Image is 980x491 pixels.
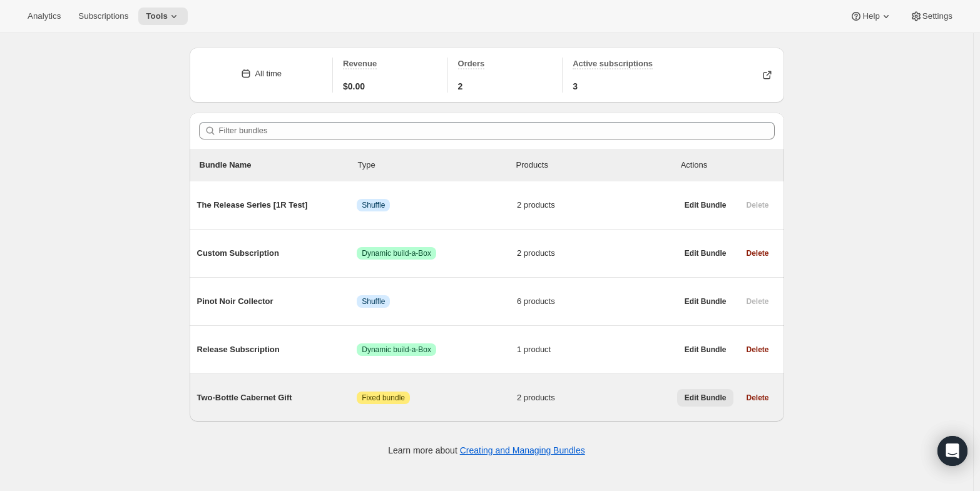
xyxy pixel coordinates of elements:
[28,11,61,21] span: Analytics
[746,345,768,355] span: Delete
[20,8,68,25] button: Analytics
[746,393,768,403] span: Delete
[573,59,653,68] span: Active subscriptions
[937,436,967,466] div: Open Intercom Messenger
[197,199,357,211] span: The Release Series [1R Test]
[677,196,734,214] button: Edit Bundle
[458,59,485,68] span: Orders
[681,159,774,171] div: Actions
[738,389,776,407] button: Delete
[197,295,357,308] span: Pinot Noir Collector
[219,122,775,139] input: Filter bundles
[358,159,516,171] div: Type
[685,200,727,210] span: Edit Bundle
[517,295,677,308] span: 6 products
[362,200,385,210] span: Shuffle
[197,392,357,404] span: Two-Bottle Cabernet Gift
[573,80,578,93] span: 3
[738,245,776,262] button: Delete
[842,8,899,25] button: Help
[362,248,431,258] span: Dynamic build-a-Box
[677,341,734,358] button: Edit Bundle
[685,345,727,355] span: Edit Bundle
[460,445,585,455] a: Creating and Managing Bundles
[862,11,879,21] span: Help
[78,11,128,21] span: Subscriptions
[517,392,677,404] span: 2 products
[146,11,168,21] span: Tools
[685,296,727,306] span: Edit Bundle
[677,245,734,262] button: Edit Bundle
[388,444,584,457] p: Learn more about
[71,8,136,25] button: Subscriptions
[138,8,188,25] button: Tools
[685,248,727,258] span: Edit Bundle
[197,343,357,356] span: Release Subscription
[516,159,675,171] div: Products
[200,159,358,171] p: Bundle Name
[517,247,677,260] span: 2 products
[343,80,365,93] span: $0.00
[677,293,734,310] button: Edit Bundle
[255,68,282,80] div: All time
[902,8,960,25] button: Settings
[746,248,768,258] span: Delete
[922,11,952,21] span: Settings
[458,80,463,93] span: 2
[738,341,776,358] button: Delete
[197,247,357,260] span: Custom Subscription
[362,345,431,355] span: Dynamic build-a-Box
[517,199,677,211] span: 2 products
[685,393,727,403] span: Edit Bundle
[362,296,385,306] span: Shuffle
[343,59,377,68] span: Revenue
[362,393,405,403] span: Fixed bundle
[517,343,677,356] span: 1 product
[677,389,734,407] button: Edit Bundle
